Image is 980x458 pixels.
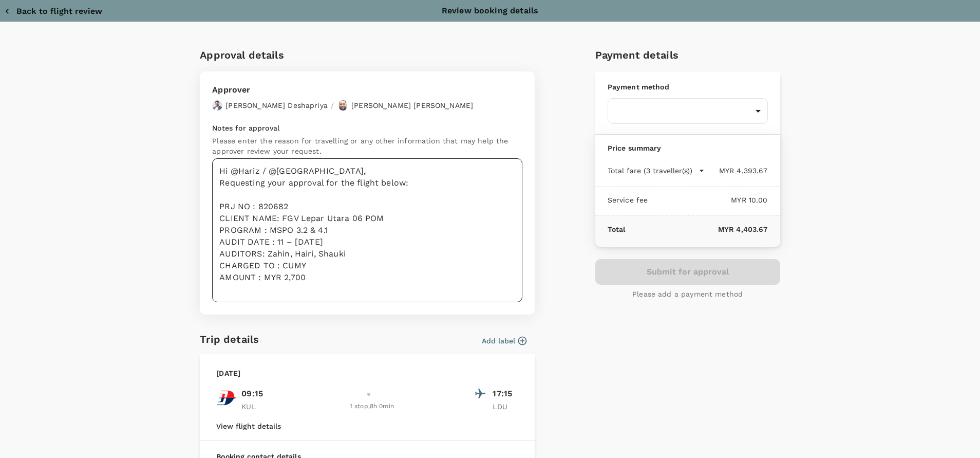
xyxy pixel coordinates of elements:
img: avatar-67b4218f54620.jpeg [338,100,348,111]
p: Please enter the reason for travelling or any other information that may help the approver review... [212,136,522,156]
img: MH [216,388,237,408]
p: [PERSON_NAME] [PERSON_NAME] [351,100,473,111]
p: Total [608,224,626,234]
p: [DATE] [216,368,240,378]
p: 17:15 [493,388,518,400]
div: ​ [608,98,768,124]
p: KUL [241,401,267,412]
p: Service fee [608,195,648,205]
p: Payment method [608,82,768,92]
p: Approver [212,84,473,96]
p: MYR 4,393.67 [705,166,768,176]
div: 1 stop , 8h 0min [273,401,470,412]
p: MYR 4,403.67 [625,224,767,234]
button: Add label [482,336,526,346]
img: avatar-67a5bcb800f47.png [212,100,222,111]
button: Back to flight review [4,6,102,16]
p: / [331,100,334,111]
p: Notes for approval [212,123,522,133]
h6: Approval details [200,47,535,63]
h6: Payment details [595,47,780,63]
p: Please add a payment method [632,289,743,299]
button: View flight details [216,422,281,430]
h6: Trip details [200,331,259,347]
p: Review booking details [442,5,538,17]
button: Total fare (3 traveller(s)) [608,166,705,176]
p: MYR 10.00 [648,195,767,205]
p: 09:15 [241,388,263,400]
p: Total fare (3 traveller(s)) [608,166,692,176]
p: Price summary [608,143,768,153]
p: LDU [493,401,518,412]
p: [PERSON_NAME] Deshapriya [225,100,328,111]
textarea: Hi @Hariz / @[GEOGRAPHIC_DATA], Requesting your approval for the flight below: PRJ NO : 820682 CL... [212,158,522,302]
